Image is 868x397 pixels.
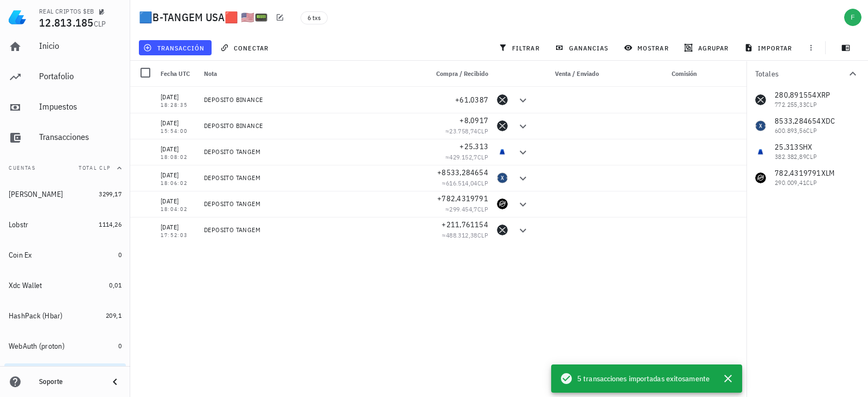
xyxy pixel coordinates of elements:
[497,94,508,105] div: XRP-icon
[4,125,126,151] a: Transacciones
[445,127,488,135] span: ≈
[161,144,195,155] div: [DATE]
[156,61,200,87] div: Fecha UTC
[497,225,508,235] div: XRP-icon
[4,333,126,359] a: WebAuth (proton) 0
[4,34,126,60] a: Inicio
[39,7,94,16] div: REAL CRIPTOS $EB
[94,19,106,29] span: CLP
[109,281,122,289] span: 0,01
[423,61,493,87] div: Compra / Recibido
[9,251,32,260] div: Coin Ex
[446,231,477,239] span: 488.312,38
[746,61,868,87] button: Totales
[9,342,65,351] div: WebAuth (proton)
[99,190,122,198] span: 3299,17
[139,40,212,55] button: transacción
[844,9,861,26] div: avatar
[436,69,488,78] span: Compra / Recibido
[449,153,477,161] span: 429.152,7
[442,220,488,229] span: +211,761154
[161,233,195,238] div: 17:52:03
[39,71,122,81] div: Portafolio
[437,168,488,177] span: +8533,284654
[9,190,63,199] div: [PERSON_NAME]
[139,9,272,26] h1: 🟦B-TANGEM USA🟥 🇺🇸📟
[161,207,195,212] div: 18:04:02
[739,40,799,55] button: importar
[449,127,477,135] span: 23.758,74
[497,120,508,131] div: XRP-icon
[534,61,603,87] div: Venta / Enviado
[145,43,205,52] span: transacción
[680,40,735,55] button: agrupar
[477,153,488,161] span: CLP
[445,153,488,161] span: ≈
[623,61,701,87] div: Comisión
[686,43,729,52] span: agrupar
[477,205,488,213] span: CLP
[477,179,488,187] span: CLP
[442,231,488,239] span: ≈
[204,95,419,104] div: DEPOSITO BINANCE
[442,179,488,187] span: ≈
[118,251,122,259] span: 0
[4,303,126,329] a: HashPack (Hbar) 209,1
[204,148,419,156] div: DEPOSITO TANGEM
[39,101,122,112] div: Impuestos
[620,40,675,55] button: mostrar
[626,43,669,52] span: mostrar
[4,64,126,90] a: Portafolio
[501,43,540,52] span: filtrar
[118,342,122,350] span: 0
[477,127,488,135] span: CLP
[106,311,122,319] span: 209,1
[9,9,26,26] img: LedgiFi
[222,43,269,52] span: conectar
[39,41,122,51] div: Inicio
[4,155,126,181] button: CuentasTotal CLP
[577,373,710,385] span: 5 transacciones importadas exitosamente
[204,226,419,234] div: DEPOSITO TANGEM
[555,69,599,78] span: Venta / Enviado
[449,205,477,213] span: 299.454,7
[161,170,195,181] div: [DATE]
[494,40,546,55] button: filtrar
[99,220,122,228] span: 1114,26
[204,69,217,78] span: Nota
[161,181,195,186] div: 18:06:02
[4,94,126,120] a: Impuestos
[308,12,321,24] span: 6 txs
[445,205,488,213] span: ≈
[9,220,29,229] div: Lobstr
[9,281,42,290] div: Xdc Wallet
[459,116,488,125] span: +8,0917
[9,311,63,321] div: HashPack (Hbar)
[204,174,419,182] div: DEPOSITO TANGEM
[39,132,122,142] div: Transacciones
[161,196,195,207] div: [DATE]
[477,231,488,239] span: CLP
[216,40,276,55] button: conectar
[4,212,126,238] a: Lobstr 1114,26
[4,272,126,298] a: Xdc Wallet 0,01
[459,142,488,151] span: +25.313
[437,194,488,203] span: +782,4319791
[455,95,488,105] span: +61,0387
[79,164,111,171] span: Total CLP
[161,69,190,78] span: Fecha UTC
[161,222,195,233] div: [DATE]
[4,242,126,268] a: Coin Ex 0
[755,70,846,78] div: Totales
[39,15,94,30] span: 12.813.185
[746,43,793,52] span: importar
[200,61,423,87] div: Nota
[39,377,100,386] div: Soporte
[161,118,195,129] div: [DATE]
[446,179,477,187] span: 616.514,04
[161,103,195,108] div: 18:28:35
[497,172,508,183] div: XDC-icon
[557,43,608,52] span: ganancias
[497,146,508,157] div: SHX-icon
[204,121,419,130] div: DEPOSITO BINANCE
